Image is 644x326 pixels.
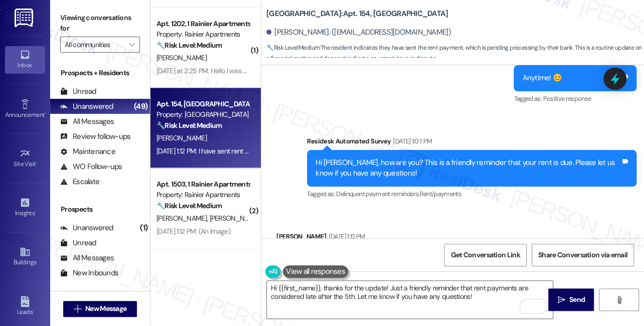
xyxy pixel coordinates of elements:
[267,281,553,318] textarea: To enrich screen reader interactions, please activate Accessibility in Grammarly extension settings
[156,109,249,120] div: Property: [GEOGRAPHIC_DATA]
[156,133,207,142] span: [PERSON_NAME]
[156,99,249,109] div: Apt. 154, [GEOGRAPHIC_DATA]
[45,110,46,117] span: •
[65,37,124,53] input: All communities
[60,101,113,112] div: Unanswered
[36,159,38,166] span: •
[50,204,150,215] div: Prospects
[156,41,222,50] strong: 🔧 Risk Level: Medium
[276,231,492,245] div: [PERSON_NAME]
[15,9,35,27] img: ResiDesk Logo
[538,250,627,260] span: Share Conversation via email
[60,177,99,187] div: Escalate
[60,238,96,248] div: Unread
[60,268,118,278] div: New Inbounds
[137,220,150,236] div: (1)
[615,296,622,304] i: 
[85,303,126,314] span: New Message
[5,194,45,221] a: Insights •
[60,131,130,142] div: Review follow-ups
[266,9,448,19] b: [GEOGRAPHIC_DATA]: Apt. 154, [GEOGRAPHIC_DATA]
[5,46,45,73] a: Inbox
[156,214,210,223] span: [PERSON_NAME]
[129,41,134,49] i: 
[419,190,461,198] span: Rent/payments
[522,73,562,83] div: Anytime! 😊
[156,121,222,130] strong: 🔧 Risk Level: Medium
[336,190,419,198] span: Delinquent payment reminders ,
[35,208,36,215] span: •
[60,86,96,97] div: Unread
[60,116,114,127] div: All Messages
[156,146,370,155] div: [DATE] 1:12 PM: I have sent rent it just needs to come out of my banking still
[391,136,432,146] div: [DATE] 1:07 PM
[131,99,150,114] div: (49)
[543,94,591,103] span: Positive response
[569,294,585,305] span: Send
[156,190,249,200] div: Property: Rainier Apartments
[60,223,113,233] div: Unanswered
[60,146,115,157] div: Maintenance
[266,27,451,38] div: [PERSON_NAME]. ([EMAIL_ADDRESS][DOMAIN_NAME])
[548,288,594,311] button: Send
[327,231,365,242] div: [DATE] 1:12 PM
[307,136,636,150] div: Residesk Automated Survey
[514,91,636,106] div: Tagged as:
[210,214,260,223] span: [PERSON_NAME]
[156,227,230,236] div: [DATE] 1:12 PM: (An Image)
[5,243,45,270] a: Buildings
[156,19,249,29] div: Apt. 1202, 1 Rainier Apartments
[5,145,45,172] a: Site Visit •
[156,179,249,190] div: Apt. 1503, 1 Rainier Apartments
[74,305,81,313] i: 
[444,244,526,266] button: Get Conversation Link
[50,68,150,78] div: Prospects + Residents
[266,44,319,52] strong: 🔧 Risk Level: Medium
[156,201,222,210] strong: 🔧 Risk Level: Medium
[557,296,565,304] i: 
[63,301,137,317] button: New Message
[307,187,636,201] div: Tagged as:
[315,157,620,179] div: Hi [PERSON_NAME], how are you? This is a friendly reminder that your rent is due. Please let us k...
[5,293,45,320] a: Leads
[60,10,140,37] label: Viewing conversations for
[60,161,122,172] div: WO Follow-ups
[156,29,249,40] div: Property: Rainier Apartments
[156,66,345,75] div: [DATE] at 2:25 PM: Hello I was curious what my move out date is?
[532,244,634,266] button: Share Conversation via email
[266,43,644,64] span: : The resident indicates they have sent the rent payment, which is pending processing by their ba...
[156,53,207,62] span: [PERSON_NAME]
[60,253,114,263] div: All Messages
[450,250,520,260] span: Get Conversation Link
